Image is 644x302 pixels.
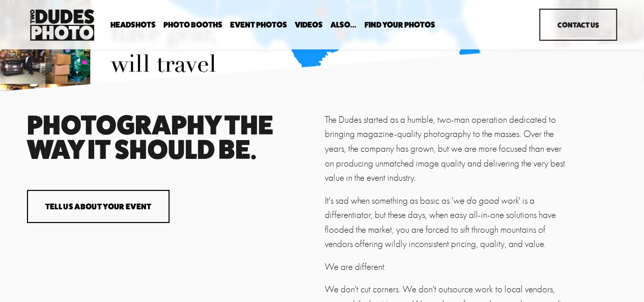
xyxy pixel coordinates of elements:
span: Headshots [110,21,156,29]
p: It's sad when something as basic as ' ' is a differentiator, but these days, when easy all-in-one... [325,194,567,252]
img: Two Dudes Photo | Headshots, Portraits &amp; Photo Booths [27,7,97,43]
a: folder dropdown [110,20,156,30]
a: folder dropdown [330,20,356,30]
h1: Photography the way it should be. [27,113,319,162]
a: folder dropdown [364,20,435,30]
a: Event Photos [230,20,287,30]
a: Contact Us [539,9,617,41]
span: Also... [330,21,356,29]
a: Videos [295,20,323,30]
span: Photo Booths [163,21,222,29]
a: folder dropdown [163,20,222,30]
span: Find Your Photos [364,21,435,29]
p: We are different. [325,260,567,274]
em: we do good work [453,195,519,206]
button: Tell us about your event [27,190,170,223]
p: The Dudes started as a humble, two-man operation dedicated to bringing magazine-quality photograp... [325,113,567,185]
